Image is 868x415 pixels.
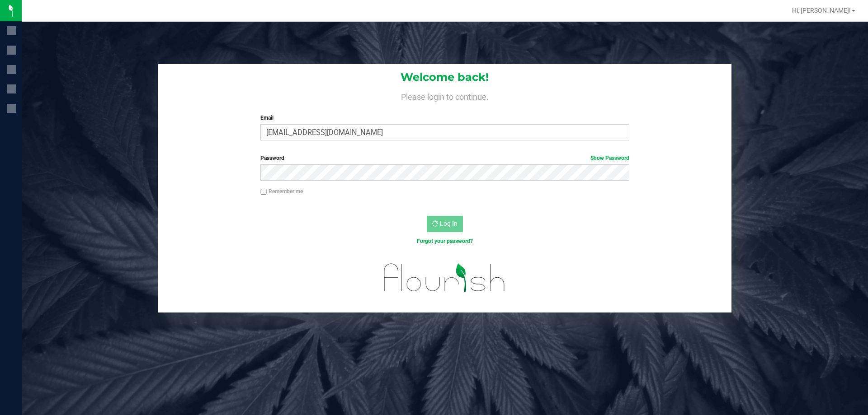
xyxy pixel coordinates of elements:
[260,114,629,122] label: Email
[792,7,851,14] span: Hi, [PERSON_NAME]!
[260,187,303,196] label: Remember me
[440,220,458,227] span: Log In
[417,238,473,244] a: Forgot your password?
[260,189,267,195] input: Remember me
[427,216,463,232] button: Log In
[158,90,731,101] h4: Please login to continue.
[590,155,629,161] a: Show Password
[373,255,516,301] img: flourish_logo.svg
[260,155,284,161] span: Password
[158,71,731,83] h1: Welcome back!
